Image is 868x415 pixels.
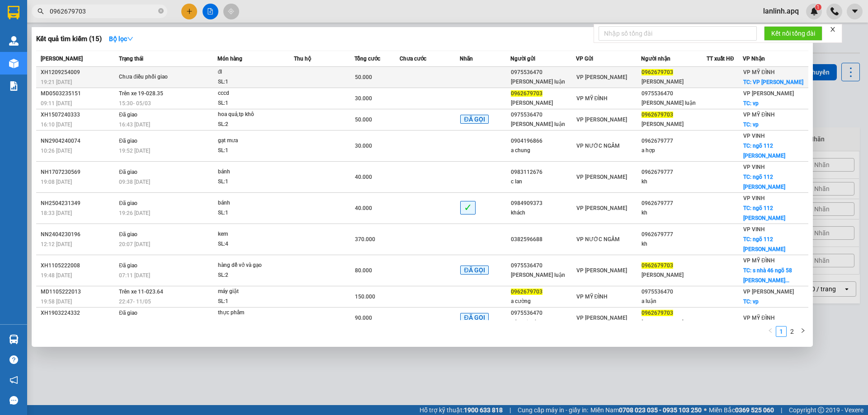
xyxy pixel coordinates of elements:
[642,177,706,187] div: kh
[642,310,673,316] span: 0962679703
[119,262,137,269] span: Đã giao
[119,72,187,82] div: Chưa điều phối giao
[41,230,116,239] div: NN2404230196
[38,8,44,14] span: search
[771,28,815,38] span: Kết nối tổng đài
[218,229,286,239] div: kem
[642,297,706,306] div: a luận
[355,267,372,274] span: 80.000
[642,98,706,108] div: [PERSON_NAME] luận
[460,56,473,62] span: Nhãn
[576,294,608,300] span: VP MỸ ĐÌNH
[9,355,18,364] span: question-circle
[119,320,150,326] span: 10:26 [DATE]
[41,261,116,270] div: XH1105222008
[787,326,797,336] a: 2
[218,146,286,156] div: SL: 1
[797,326,808,337] li: Next Page
[218,136,286,146] div: gạt mưa
[576,267,627,274] span: VP [PERSON_NAME]
[642,112,673,118] span: 0962679703
[511,318,576,327] div: trân thị luận
[119,200,137,206] span: Đã giao
[460,266,488,275] span: ĐÃ GỌI
[642,270,706,280] div: [PERSON_NAME]
[576,236,620,242] span: VP NƯỚC NGẦM
[511,98,576,108] div: [PERSON_NAME]
[217,56,242,62] span: Món hàng
[218,89,286,98] div: cccd
[743,69,775,75] span: VP MỸ ĐÌNH
[119,90,163,97] span: Trên xe 19-028.35
[642,208,706,218] div: kh
[642,146,706,155] div: a hợp
[109,35,133,42] strong: Bộ lọc
[158,8,164,14] span: close-circle
[119,121,150,128] span: 16:43 [DATE]
[119,169,137,175] span: Đã giao
[119,100,151,107] span: 15:30 - 05/03
[642,287,706,297] div: 0975536470
[9,396,18,405] span: message
[218,77,286,87] div: SL: 1
[41,298,72,305] span: 19:58 [DATE]
[460,313,488,322] span: ĐÃ GỌI
[119,210,150,216] span: 19:26 [DATE]
[743,164,765,170] span: VP VINH
[764,26,822,41] button: Kết nối tổng đài
[355,74,372,80] span: 50.000
[642,262,673,269] span: 0962679703
[41,56,83,62] span: [PERSON_NAME]
[787,326,797,337] li: 2
[641,56,670,62] span: Người nhận
[576,205,627,211] span: VP [PERSON_NAME]
[36,34,102,44] h3: Kết quả tìm kiếm ( 15 )
[119,241,150,247] span: 20:07 [DATE]
[41,68,116,77] div: XH1209254009
[743,121,759,128] span: TC: vp
[776,326,787,337] li: 1
[743,133,765,139] span: VP VINH
[9,36,19,46] img: warehouse-icon
[510,56,535,62] span: Người gửi
[511,261,576,270] div: 0975536470
[355,174,372,180] span: 40.000
[218,308,286,318] div: thực phẩm
[642,89,706,98] div: 0975536470
[743,195,765,201] span: VP VINH
[400,56,426,62] span: Chưa cước
[41,199,116,208] div: NH2504231349
[511,199,576,208] div: 0984909373
[511,120,576,129] div: [PERSON_NAME] luận
[576,95,608,102] span: VP MỸ ĐÌNH
[511,68,576,77] div: 0975536470
[9,59,19,68] img: warehouse-icon
[41,168,116,177] div: NH1707230569
[119,231,137,238] span: Đã giao
[41,100,72,107] span: 09:11 [DATE]
[41,89,116,98] div: MD0503235151
[218,239,286,249] div: SL: 4
[576,74,627,80] span: VP [PERSON_NAME]
[294,56,311,62] span: Thu hộ
[218,167,286,177] div: bánh
[9,335,19,344] img: warehouse-icon
[355,143,372,149] span: 30.000
[642,120,706,129] div: [PERSON_NAME]
[218,177,286,187] div: SL: 1
[830,26,836,33] span: close
[119,138,137,144] span: Đã giao
[642,318,706,327] div: [PERSON_NAME]
[511,146,576,155] div: a chung
[218,261,286,270] div: hàng dễ vở và gạo
[576,143,620,149] span: VP NƯỚC NGẦM
[41,272,72,279] span: 19:48 [DATE]
[158,7,164,16] span: close-circle
[119,112,137,118] span: Đã giao
[41,241,72,247] span: 12:12 [DATE]
[41,308,116,318] div: XH1903224332
[218,208,286,218] div: SL: 1
[127,36,133,42] span: down
[511,110,576,120] div: 0975536470
[642,199,706,208] div: 0962679777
